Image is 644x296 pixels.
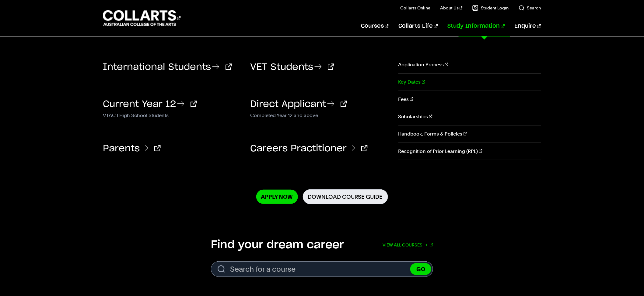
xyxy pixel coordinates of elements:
a: Apply Now [256,190,298,204]
input: Search for a course [211,261,433,277]
button: GO [410,263,431,275]
a: Collarts Online [400,5,430,11]
a: Download Course Guide [303,189,388,204]
a: View all courses [383,238,433,252]
a: Application Process [398,56,541,73]
a: Study Information [448,16,505,36]
a: Courses [361,16,389,36]
a: Collarts Life [398,16,438,36]
h2: Find your dream career [211,238,344,252]
a: Parents [103,144,161,153]
div: Go to homepage [103,9,181,27]
a: Search [519,5,541,11]
p: VTAC | High School Students [103,111,241,119]
a: Careers Practitioner [250,144,368,153]
a: Recognition of Prior Learning (RPL) [398,143,541,160]
a: Fees [398,91,541,108]
p: Completed Year 12 and above [250,111,388,119]
a: Key Dates [398,74,541,91]
form: Search [211,261,433,277]
a: Scholarships [398,108,541,125]
a: Student Login [472,5,509,11]
a: Handbook, Forms & Policies [398,126,541,143]
a: VET Students [250,63,334,72]
a: Direct Applicant [250,100,347,109]
a: Enquire [515,16,541,36]
a: International Students [103,63,232,72]
a: Current Year 12 [103,100,197,109]
a: About Us [440,5,463,11]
